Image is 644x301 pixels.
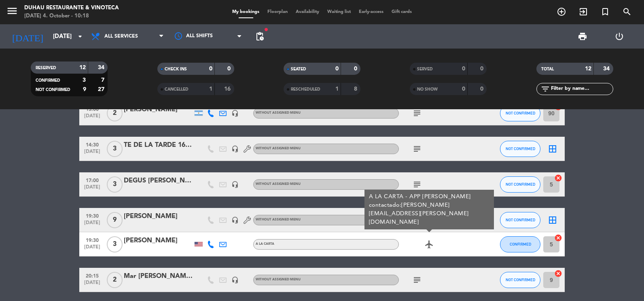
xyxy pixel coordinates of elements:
[82,220,102,229] span: [DATE]
[462,66,465,72] strong: 0
[554,174,562,182] i: cancel
[500,212,540,228] button: NOT CONFIRMED
[412,108,422,118] i: subject
[480,66,485,72] strong: 0
[263,10,292,14] span: Floorplan
[82,271,102,280] span: 20:15
[578,32,587,41] span: print
[124,140,193,150] div: TE DE LA TARDE 16.30 [PERSON_NAME]
[256,278,301,281] span: Without assigned menu
[227,66,232,72] strong: 0
[424,240,434,249] i: airplanemode_active
[256,182,301,186] span: Without assigned menu
[6,5,18,20] button: menu
[554,234,562,242] i: cancel
[506,218,535,222] span: NOT CONFIRMED
[82,235,102,244] span: 19:30
[256,242,274,246] span: A LA CARTA
[107,236,123,252] span: 3
[500,141,540,157] button: NOT CONFIRMED
[165,87,189,91] span: CANCELLED
[101,77,106,83] strong: 7
[228,10,263,14] span: My bookings
[417,87,438,91] span: NO SHOW
[369,193,490,227] div: A LA CARTA - APP [PERSON_NAME] contactado:[PERSON_NAME][EMAIL_ADDRESS][PERSON_NAME][DOMAIN_NAME]
[124,235,193,246] div: [PERSON_NAME]
[500,176,540,193] button: NOT CONFIRMED
[79,65,86,70] strong: 12
[82,211,102,220] span: 19:30
[554,269,562,278] i: cancel
[540,84,550,94] i: filter_list
[124,211,193,222] div: [PERSON_NAME]
[224,86,232,92] strong: 16
[354,66,359,72] strong: 0
[323,10,355,14] span: Waiting list
[500,236,540,252] button: CONFIRMED
[264,27,269,32] span: fiber_manual_record
[36,66,56,70] span: RESERVED
[82,244,102,254] span: [DATE]
[412,180,422,189] i: subject
[601,24,638,49] div: LOG OUT
[600,7,610,17] i: turned_in_not
[256,218,301,221] span: Without assigned menu
[107,272,123,288] span: 2
[75,32,85,41] i: arrow_drop_down
[24,4,119,12] div: Duhau Restaurante & Vinoteca
[417,67,433,71] span: SERVED
[107,141,123,157] span: 3
[557,7,566,17] i: add_circle_outline
[98,65,106,70] strong: 34
[107,105,123,121] span: 2
[578,7,588,17] i: exit_to_app
[614,32,624,41] i: power_settings_new
[82,113,102,123] span: [DATE]
[107,212,123,228] span: 9
[541,67,554,71] span: TOTAL
[256,147,301,150] span: Without assigned menu
[506,111,535,115] span: NOT CONFIRMED
[36,78,60,83] span: CONFIRMED
[231,145,239,153] i: headset_mic
[24,12,119,20] div: [DATE] 4. October - 10:18
[82,280,102,289] span: [DATE]
[82,175,102,184] span: 17:00
[354,86,359,92] strong: 8
[622,7,632,17] i: search
[510,242,531,246] span: CONFIRMED
[209,86,212,92] strong: 1
[82,149,102,158] span: [DATE]
[82,140,102,149] span: 14:30
[83,87,86,92] strong: 9
[462,86,465,92] strong: 0
[82,184,102,194] span: [DATE]
[585,66,591,72] strong: 12
[292,10,323,14] span: Availability
[231,110,239,117] i: headset_mic
[506,146,535,151] span: NOT CONFIRMED
[255,32,265,41] span: pending_actions
[335,66,339,72] strong: 0
[6,28,49,45] i: [DATE]
[231,276,239,284] i: headset_mic
[480,86,485,92] strong: 0
[231,181,239,188] i: headset_mic
[506,182,535,187] span: NOT CONFIRMED
[124,271,193,282] div: Mar [PERSON_NAME] [PERSON_NAME]
[548,215,557,225] i: border_all
[83,77,86,83] strong: 3
[500,272,540,288] button: NOT CONFIRMED
[355,10,388,14] span: Early-access
[291,67,306,71] span: SEATED
[335,86,339,92] strong: 1
[209,66,212,72] strong: 0
[506,278,535,282] span: NOT CONFIRMED
[165,67,187,71] span: CHECK INS
[256,111,301,114] span: Without assigned menu
[104,34,138,39] span: All services
[231,216,239,224] i: headset_mic
[412,275,422,285] i: subject
[36,88,70,92] span: NOT CONFIRMED
[98,87,106,92] strong: 27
